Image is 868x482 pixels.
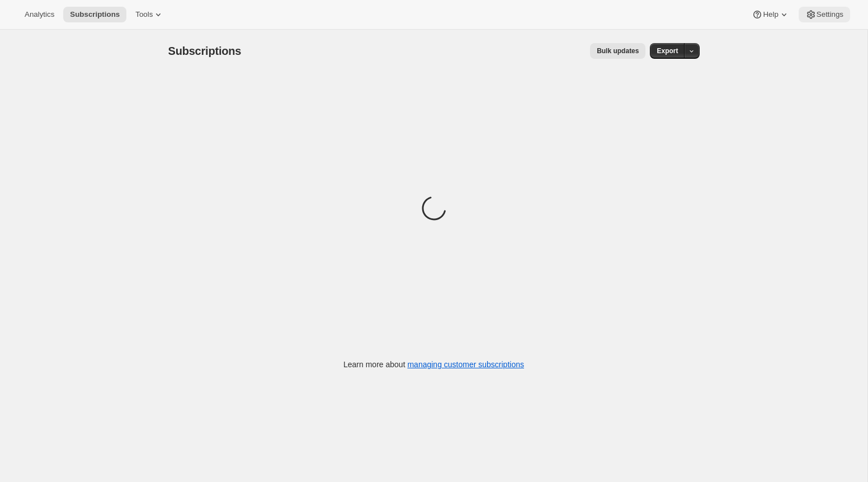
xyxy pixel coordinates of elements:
[135,10,153,19] span: Tools
[745,7,796,22] button: Help
[817,10,843,19] span: Settings
[63,7,126,22] button: Subscriptions
[168,45,242,57] span: Subscriptions
[657,46,678,55] span: Export
[799,7,850,22] button: Settings
[129,7,171,22] button: Tools
[597,46,639,55] span: Bulk updates
[763,10,778,19] span: Help
[650,43,685,59] button: Export
[18,7,61,22] button: Analytics
[25,10,54,19] span: Analytics
[407,360,524,369] a: managing customer subscriptions
[590,43,645,59] button: Bulk updates
[343,359,524,370] p: Learn more about
[70,10,120,19] span: Subscriptions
